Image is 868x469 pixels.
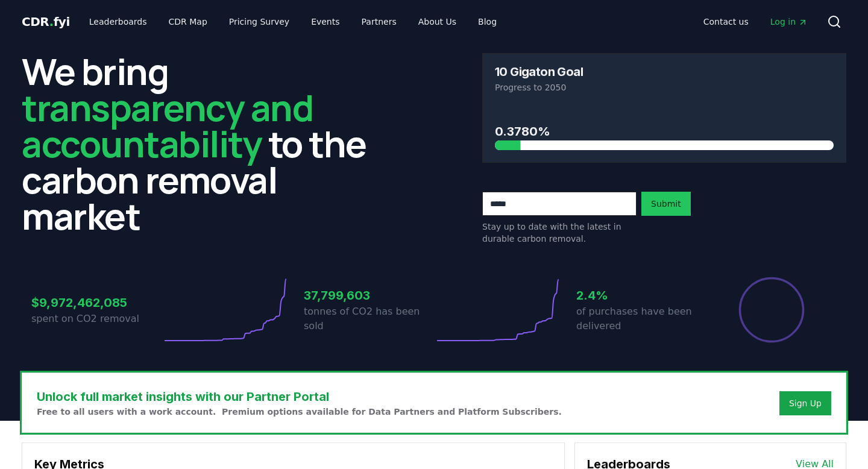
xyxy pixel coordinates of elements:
[304,286,434,304] h3: 37,799,603
[80,11,157,33] a: Leaderboards
[409,11,466,33] a: About Us
[789,397,822,409] a: Sign Up
[576,286,706,304] h3: 2.4%
[159,11,217,33] a: CDR Map
[495,66,583,78] h3: 10 Gigaton Goal
[738,276,805,344] div: Percentage of sales delivered
[482,221,637,245] p: Stay up to date with the latest in durable carbon removal.
[352,11,406,33] a: Partners
[22,83,313,168] span: transparency and accountability
[641,192,691,216] button: Submit
[37,406,562,418] p: Free to all users with a work account. Premium options available for Data Partners and Platform S...
[495,122,834,140] h3: 0.3780%
[219,11,299,33] a: Pricing Survey
[694,11,758,33] a: Contact us
[22,53,386,234] h2: We bring to the carbon removal market
[468,11,506,33] a: Blog
[304,304,434,333] p: tonnes of CO2 has been sold
[37,388,562,406] h3: Unlock full market insights with our Partner Portal
[761,11,817,33] a: Log in
[301,11,349,33] a: Events
[576,304,706,333] p: of purchases have been delivered
[495,81,834,93] p: Progress to 2050
[779,391,831,415] button: Sign Up
[22,13,70,30] a: CDR.fyi
[770,16,808,28] span: Log in
[49,14,54,29] span: .
[22,14,70,29] span: CDR fyi
[31,294,162,312] h3: $9,972,462,085
[80,11,506,33] nav: Main
[694,11,817,33] nav: Main
[31,312,162,326] p: spent on CO2 removal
